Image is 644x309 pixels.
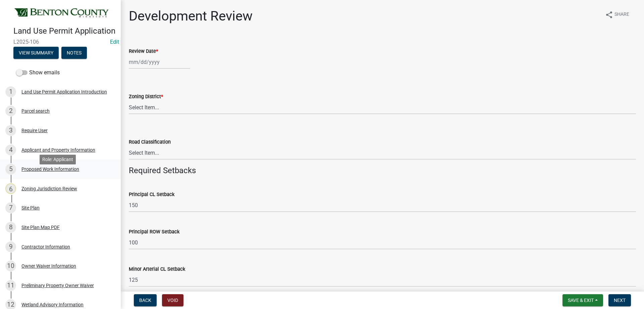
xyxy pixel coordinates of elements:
div: Owner Waiver Information [21,264,76,268]
img: Benton County, Minnesota [13,7,110,19]
div: Proposed Work Information [21,167,79,171]
div: 9 [5,241,16,252]
button: Void [162,294,183,306]
div: 1 [5,86,16,97]
div: Role: Applicant [40,155,76,164]
a: Edit [110,39,119,45]
button: Save & Exit [562,294,603,306]
i: share [605,11,613,19]
span: Next [614,298,626,303]
label: Principal CL Setback [129,192,174,197]
div: Contractor Information [21,244,70,249]
button: Next [608,294,631,306]
div: Site Plan [21,205,40,210]
button: Back [134,294,157,306]
div: 11 [5,280,16,291]
div: 8 [5,222,16,233]
label: Road Classification [129,140,171,145]
div: 7 [5,202,16,213]
span: L2025-106 [13,39,107,45]
div: 6 [5,183,16,194]
h4: Required Setbacks [129,166,636,176]
wm-modal-confirm: Notes [61,50,87,56]
label: Review Date [129,49,158,54]
label: Zoning District [129,94,163,99]
div: 4 [5,145,16,155]
button: shareShare [600,8,635,21]
span: Share [614,11,629,19]
label: Principal ROW Setback [129,230,179,234]
span: Save & Exit [568,298,594,303]
span: Back [139,298,151,303]
div: Require User [21,128,48,133]
h1: Development Review [129,8,253,24]
label: Show emails [16,69,60,77]
div: Preliminary Property Owner Waiver [21,283,94,288]
h4: Land Use Permit Application [13,26,115,36]
div: 10 [5,261,16,271]
button: View Summary [13,47,59,59]
label: Minor Arterial CL Setback [129,267,185,272]
div: Wetland Advisory Information [21,302,84,307]
div: 3 [5,125,16,136]
div: 2 [5,106,16,116]
button: Notes [61,47,87,59]
input: mm/dd/yyyy [129,55,190,69]
div: 5 [5,164,16,175]
div: Applicant and Property Information [21,148,95,152]
div: Zoning Jurisdiction Review [21,186,77,191]
div: Parcel search [21,109,50,113]
wm-modal-confirm: Summary [13,50,59,56]
wm-modal-confirm: Edit Application Number [110,39,119,45]
div: Site Plan Map PDF [21,225,60,230]
div: Land Use Permit Application Introduction [21,89,107,94]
